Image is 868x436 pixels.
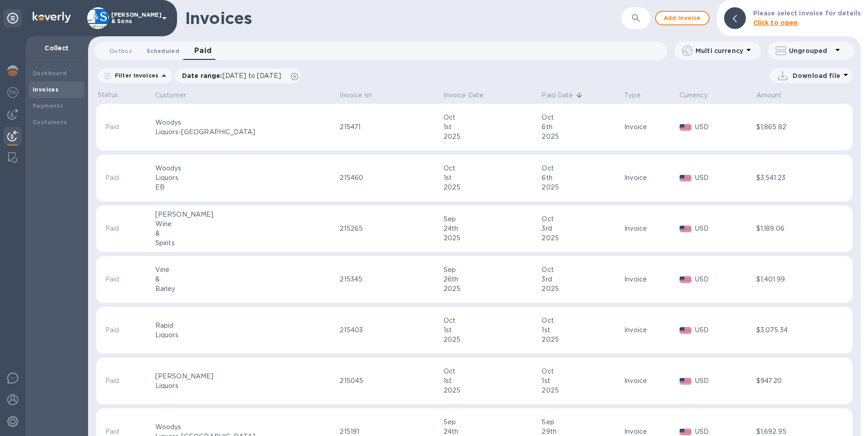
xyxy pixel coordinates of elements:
p: Download file [793,71,840,80]
img: USD [680,429,692,435]
div: Oct [542,265,621,275]
div: Rapid [155,321,337,330]
div: 3rd [542,275,621,284]
div: Invoice [624,275,676,284]
div: $947.20 [756,376,825,386]
img: USD [680,276,692,283]
div: Invoice [624,122,676,132]
span: Invoice № [340,91,383,100]
div: Invoice [624,224,676,233]
div: 215460 [340,173,440,183]
div: 6th [542,122,621,132]
img: USD [680,124,692,131]
div: 2025 [444,386,539,395]
p: Invoice Date [444,91,484,100]
div: Oct [542,214,621,224]
span: Customer [155,91,198,100]
p: USD [695,224,753,233]
div: Liquors [155,173,337,183]
span: Currency [680,91,720,100]
div: Sep [542,417,621,427]
p: Status [98,90,153,100]
div: Date range:[DATE] to [DATE] [175,68,301,83]
div: 1st [444,325,539,335]
div: 26th [444,275,539,284]
div: $3,075.34 [756,325,825,335]
img: USD [680,226,692,232]
p: [PERSON_NAME] & Sons [111,12,157,24]
div: Spirits [155,238,337,248]
div: Unpin categories [4,9,22,27]
p: Date range : [182,71,286,80]
h1: Invoices [185,9,252,28]
p: USD [695,376,753,386]
img: USD [680,327,692,334]
div: $1,401.99 [756,275,825,284]
div: 6th [542,173,621,183]
div: Liquors [155,381,337,391]
b: Customers [33,119,67,126]
span: Add invoice [663,13,701,24]
div: Oct [542,367,621,376]
div: Woodys [155,118,337,127]
div: 1st [444,173,539,183]
div: Invoice [624,325,676,335]
p: USD [695,325,753,335]
div: 2025 [444,233,539,243]
div: 215265 [340,224,440,233]
p: Paid [105,376,145,386]
span: [DATE] to [DATE] [222,72,281,79]
div: Vine [155,265,337,275]
p: USD [695,122,753,132]
div: 215345 [340,275,440,284]
p: Amount [756,91,782,100]
span: Invoice Date [444,91,496,100]
p: Invoice № [340,91,371,100]
div: 2025 [444,183,539,192]
b: Invoices [33,86,59,93]
div: 215403 [340,325,440,335]
div: Woodys [155,164,337,173]
div: 2025 [542,233,621,243]
div: Liquors-[GEOGRAPHIC_DATA] [155,127,337,137]
span: Type [624,91,652,100]
div: 1st [542,325,621,335]
div: 1st [444,122,539,132]
div: 24th [444,224,539,233]
b: Please select invoice for details [753,10,861,17]
p: Paid [105,325,145,335]
div: 215045 [340,376,440,386]
div: & [155,275,337,284]
div: 2025 [444,132,539,141]
button: Add invoice [655,11,710,25]
div: Oct [444,113,539,122]
div: Sep [444,417,539,427]
div: Sep [444,214,539,224]
div: 2025 [444,284,539,294]
img: Foreign exchange [7,87,18,98]
img: USD [680,175,692,181]
p: Collect [33,44,81,53]
div: 3rd [542,224,621,233]
p: Ungrouped [789,46,832,55]
p: Paid [105,224,145,233]
div: 215471 [340,122,440,132]
p: Paid [105,173,145,183]
p: USD [695,275,753,284]
div: 2025 [542,284,621,294]
div: 1st [444,376,539,386]
div: 2025 [444,335,539,344]
span: Outbox [109,46,132,56]
p: Type [624,91,641,100]
span: Scheduled [147,46,179,56]
p: Currency [680,91,708,100]
div: Barley [155,284,337,294]
span: Amount [756,91,794,100]
b: Dashboard [33,70,67,77]
p: Customer [155,91,186,100]
p: Paid [105,122,145,132]
span: Paid [194,44,212,57]
div: Oct [542,164,621,173]
div: Oct [542,316,621,325]
img: USD [680,378,692,384]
